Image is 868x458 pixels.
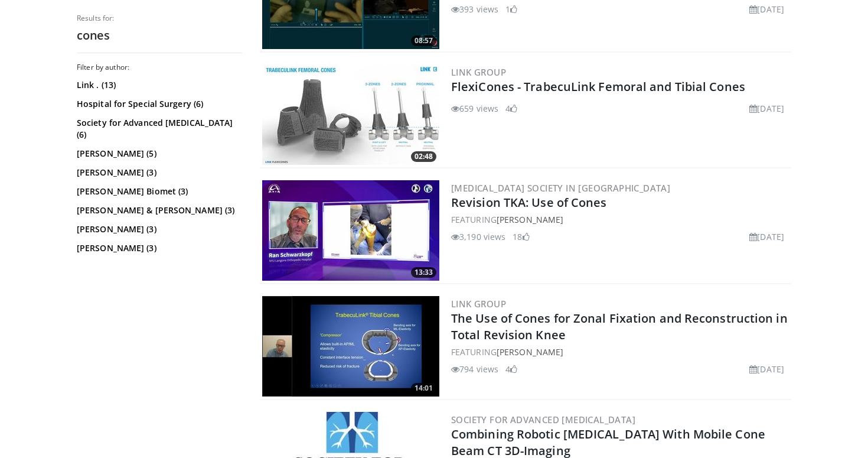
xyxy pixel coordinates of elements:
li: [DATE] [749,102,784,115]
a: The Use of Cones for Zonal Fixation and Reconstruction in Total Revision Knee [451,310,788,343]
span: 02:48 [411,151,436,162]
img: cc1394eb-e188-41b2-9547-23bb685709ab.300x170_q85_crop-smart_upscale.jpg [262,296,439,397]
a: [PERSON_NAME] [497,214,563,225]
li: 3,190 views [451,230,505,243]
li: 659 views [451,102,498,115]
a: 13:33 [262,180,439,281]
a: 14:01 [262,296,439,397]
a: [MEDICAL_DATA] Society in [GEOGRAPHIC_DATA] [451,182,670,194]
a: Link . (13) [77,79,239,91]
div: FEATURING [451,213,789,226]
a: LINK Group [451,66,506,78]
div: FEATURING [451,346,789,358]
li: 393 views [451,3,498,15]
a: [PERSON_NAME] (5) [77,148,239,160]
img: d56b6dea-f941-48a7-a839-a51fe67ca35c.300x170_q85_crop-smart_upscale.jpg [262,180,439,281]
a: [PERSON_NAME] (3) [77,242,239,254]
img: 0602feba-1a72-4124-a0cd-5c5d6defec56.300x170_q85_crop-smart_upscale.jpg [262,64,439,165]
li: 18 [513,230,529,243]
li: 1 [505,3,517,15]
a: Revision TKA: Use of Cones [451,194,607,210]
li: [DATE] [749,363,784,375]
li: [DATE] [749,3,784,15]
a: [PERSON_NAME] [497,346,563,358]
a: LINK Group [451,298,506,310]
li: 4 [505,102,517,115]
a: [PERSON_NAME] (3) [77,167,239,178]
li: 794 views [451,363,498,375]
a: [PERSON_NAME] Biomet (3) [77,186,239,197]
h2: cones [77,28,242,43]
span: 08:57 [411,35,436,46]
h3: Filter by author: [77,63,242,72]
span: 14:01 [411,383,436,394]
a: Hospital for Special Surgery (6) [77,98,239,110]
a: [PERSON_NAME] & [PERSON_NAME] (3) [77,204,239,216]
li: [DATE] [749,230,784,243]
p: Results for: [77,14,242,23]
a: Society for Advanced [MEDICAL_DATA] (6) [77,117,239,141]
li: 4 [505,363,517,375]
a: [PERSON_NAME] (3) [77,223,239,235]
span: 13:33 [411,267,436,278]
a: FlexiCones - TrabecuLink Femoral and Tibial Cones [451,79,745,95]
a: Society for Advanced [MEDICAL_DATA] [451,414,635,425]
a: 02:48 [262,64,439,165]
